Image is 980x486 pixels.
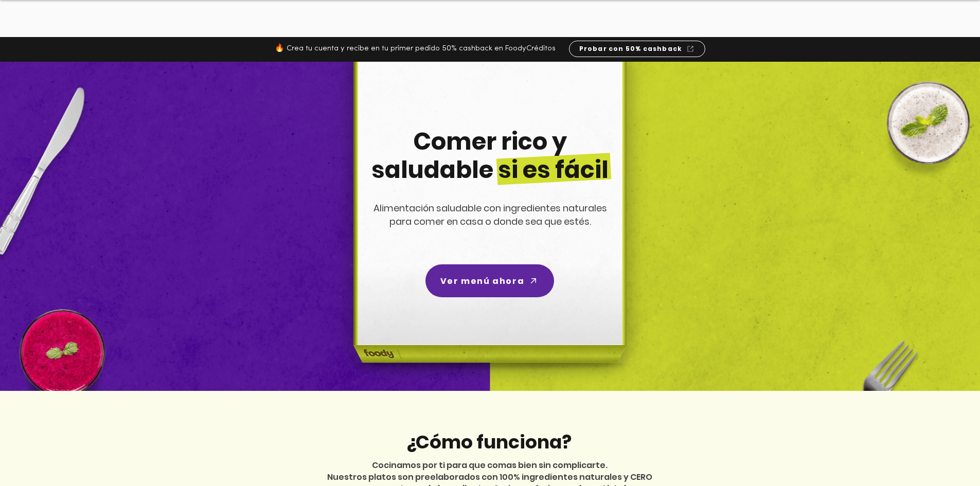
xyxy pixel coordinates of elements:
span: Alimentación saludable con ingredientes naturales para comer en casa o donde sea que estés. [373,202,607,228]
img: headline-center-compress.png [325,62,652,391]
span: 🔥 Crea tu cuenta y recibe en tu primer pedido 50% cashback en FoodyCréditos [275,45,556,52]
span: ¿Cómo funciona? [406,429,572,455]
a: Ver menú ahora [425,264,554,297]
span: Probar con 50% cashback [579,44,683,53]
span: Cocinamos por ti para que comas bien sin complicarte. [372,459,608,471]
span: Comer rico y saludable si es fácil [371,125,609,186]
a: Probar con 50% cashback [569,41,705,57]
span: Ver menú ahora [440,275,524,287]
